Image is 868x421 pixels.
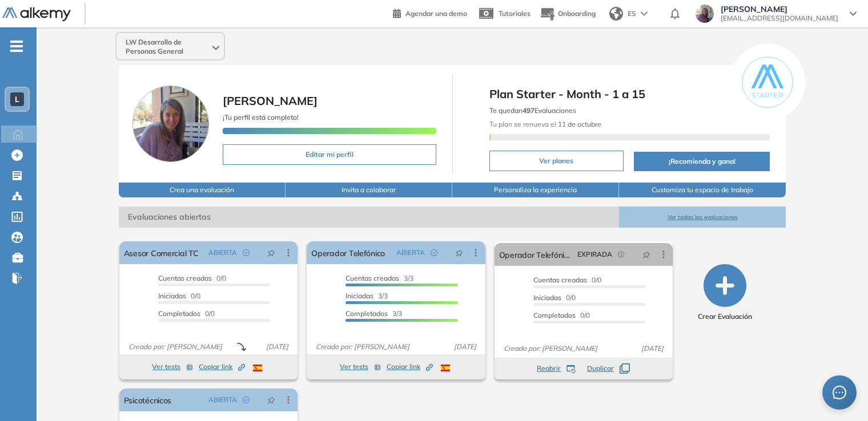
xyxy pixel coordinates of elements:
span: check-circle [243,249,250,256]
i: - [10,45,23,47]
span: 0/0 [533,276,601,284]
button: Ver todas las evaluaciones [619,207,786,228]
button: Copiar link [199,360,245,374]
img: Logo [2,7,71,22]
span: 3/3 [345,292,388,300]
button: Ver planes [489,151,624,171]
span: Copiar link [387,362,433,372]
span: Copiar link [199,362,245,372]
span: Creado por: [PERSON_NAME] [124,342,227,352]
span: Crear Evaluación [698,311,752,322]
span: 3/3 [345,309,402,318]
span: 0/0 [533,311,590,319]
b: 497 [523,106,535,115]
span: 0/0 [158,274,226,282]
a: Agendar una demo [393,6,467,19]
button: Personaliza la experiencia [452,183,619,197]
span: Reabrir [537,363,561,374]
button: pushpin [634,245,659,264]
span: [PERSON_NAME] [721,5,838,14]
span: Iniciadas [158,292,186,300]
span: message [832,385,846,399]
button: Customiza tu espacio de trabajo [619,183,786,197]
button: Duplicar [587,363,630,374]
span: Onboarding [558,9,596,18]
span: Completados [533,311,576,319]
span: check-circle [243,396,250,403]
span: ABIERTA [208,248,237,258]
span: Te quedan Evaluaciones [489,106,576,115]
span: Completados [158,309,200,318]
button: Ver tests [152,360,193,374]
span: ABIERTA [396,248,425,258]
a: Operador Telefónico Prueba [499,243,573,266]
a: Operador Telefónico [311,241,385,264]
span: Creado por: [PERSON_NAME] [311,342,414,352]
span: ¡Tu perfil está completo! [223,113,299,122]
img: world [609,7,623,21]
span: [DATE] [449,342,481,352]
span: field-time [618,251,625,258]
span: 0/0 [158,292,200,300]
button: Invita a colaborar [286,183,452,197]
span: Cuentas creadas [158,274,212,282]
span: Tu plan se renueva el [489,120,601,128]
span: Evaluaciones abiertas [119,207,619,228]
span: Cuentas creadas [345,274,399,282]
img: arrow [641,11,648,16]
span: [DATE] [637,343,668,354]
span: Plan Starter - Month - 1 a 15 [489,86,770,103]
span: 0/0 [158,309,215,318]
span: Iniciadas [345,292,373,300]
span: [EMAIL_ADDRESS][DOMAIN_NAME] [721,14,838,23]
span: pushpin [642,250,650,259]
button: ¡Recomienda y gana! [634,152,770,171]
span: Completados [345,309,388,318]
span: Tutoriales [499,9,531,18]
span: [DATE] [262,342,293,352]
b: 11 de octubre [556,120,601,128]
span: Cuentas creadas [533,276,587,284]
span: pushpin [267,248,275,257]
span: Iniciadas [533,293,561,302]
span: pushpin [267,395,275,404]
img: ESP [441,365,450,371]
button: Onboarding [540,2,596,26]
button: Ver tests [340,360,381,374]
span: Agendar una demo [405,9,467,18]
span: ES [628,9,636,19]
span: ABIERTA [208,395,237,405]
span: LW Desarrollo de Personas General [126,38,210,56]
button: Reabrir [537,363,576,374]
span: 3/3 [345,274,413,282]
span: [PERSON_NAME] [223,94,318,108]
span: Creado por: [PERSON_NAME] [499,343,602,354]
button: Crea una evaluación [119,183,286,197]
button: pushpin [447,244,472,262]
img: ESP [253,365,262,371]
span: Duplicar [587,363,614,374]
button: Crear Evaluación [698,264,752,322]
img: Foto de perfil [132,86,209,162]
a: Asesor Comercial TC [124,241,199,264]
span: L [15,95,19,104]
button: Copiar link [387,360,433,374]
span: 0/0 [533,293,576,302]
button: Editar mi perfil [223,144,436,165]
span: EXPIRADA [577,249,612,260]
span: check-circle [431,249,437,256]
button: pushpin [259,244,284,262]
span: pushpin [455,248,463,257]
button: pushpin [259,391,284,409]
a: Psicotécnicos [124,388,172,411]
